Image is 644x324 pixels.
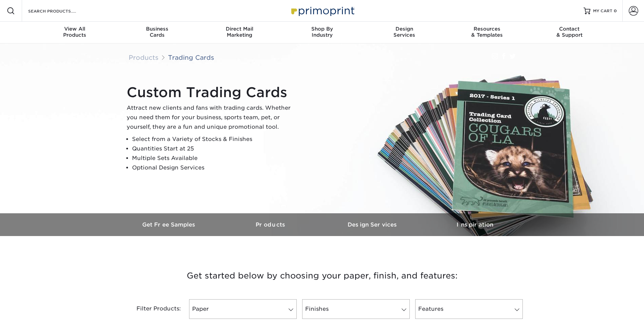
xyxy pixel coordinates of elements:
[132,163,296,173] li: Optional Design Services
[34,26,116,38] div: Products
[446,26,528,32] span: Resources
[189,299,297,319] a: Paper
[415,299,523,319] a: Features
[424,213,526,236] a: Inspiration
[302,299,410,319] a: Finishes
[322,221,424,228] h3: Design Services
[34,26,116,32] span: View All
[118,299,186,319] div: Filter Products:
[614,8,617,13] span: 0
[363,22,446,43] a: DesignServices
[116,26,198,32] span: Business
[281,26,363,38] div: Industry
[132,144,296,154] li: Quantities Start at 25
[124,260,521,291] h3: Get started below by choosing your paper, finish, and features:
[446,22,528,43] a: Resources& Templates
[27,7,94,15] input: SEARCH PRODUCTS.....
[118,221,220,228] h3: Get Free Samples
[288,3,356,18] img: Primoprint
[220,221,322,228] h3: Products
[118,213,220,236] a: Get Free Samples
[322,213,424,236] a: Design Services
[34,22,116,43] a: View AllProducts
[446,26,528,38] div: & Templates
[220,213,322,236] a: Products
[127,84,296,101] h1: Custom Trading Cards
[281,22,363,43] a: Shop ByIndustry
[281,26,363,32] span: Shop By
[363,26,446,38] div: Services
[198,26,281,38] div: Marketing
[198,22,281,43] a: Direct MailMarketing
[363,26,446,32] span: Design
[593,8,612,14] span: MY CART
[116,26,198,38] div: Cards
[528,22,611,43] a: Contact& Support
[424,221,526,228] h3: Inspiration
[132,154,296,163] li: Multiple Sets Available
[528,26,611,38] div: & Support
[129,54,159,61] a: Products
[168,54,214,61] a: Trading Cards
[132,134,296,144] li: Select from a Variety of Stocks & Finishes
[127,103,296,132] p: Attract new clients and fans with trading cards. Whether you need them for your business, sports ...
[528,26,611,32] span: Contact
[116,22,198,43] a: BusinessCards
[198,26,281,32] span: Direct Mail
